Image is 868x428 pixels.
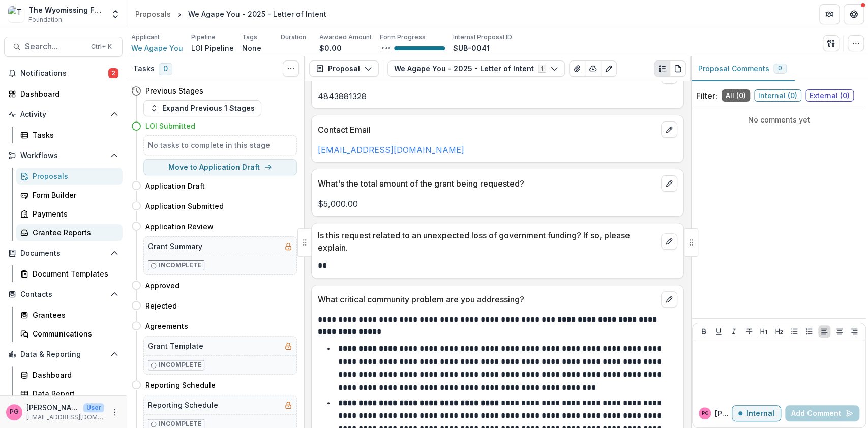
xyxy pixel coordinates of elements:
[848,325,860,338] button: Align Right
[319,33,372,42] p: Awarded Amount
[33,268,114,279] div: Document Templates
[318,293,657,305] p: What critical community problem are you addressing?
[778,65,782,72] span: 0
[108,406,121,418] button: More
[33,208,114,219] div: Payments
[818,325,830,338] button: Align Left
[135,9,171,19] div: Proposals
[33,227,114,238] div: Grantee Reports
[670,60,686,77] button: PDF view
[16,127,123,143] a: Tasks
[159,360,202,370] p: Incomplete
[20,249,106,258] span: Documents
[131,33,160,42] p: Applicant
[318,229,657,254] p: Is this request related to an unexpected loss of government funding? If so, please explain.
[20,88,114,99] div: Dashboard
[131,7,331,21] nav: breadcrumb
[20,151,106,160] span: Workflows
[4,346,123,362] button: Open Data & Reporting
[16,205,123,222] a: Payments
[722,89,750,102] span: All ( 0 )
[380,45,390,52] p: 100 %
[10,409,19,415] div: Pat Giles
[33,190,114,200] div: Form Builder
[696,114,862,125] p: No comments yet
[242,43,261,53] p: None
[191,33,216,42] p: Pipeline
[661,121,677,138] button: edit
[20,290,106,299] span: Contacts
[16,224,123,241] a: Grantee Reports
[318,145,464,155] a: [EMAIL_ADDRESS][DOMAIN_NAME]
[4,106,123,123] button: Open Activity
[698,325,710,338] button: Bold
[33,328,114,339] div: Communications
[788,325,800,338] button: Bullet List
[33,171,114,181] div: Proposals
[191,43,234,53] p: LOI Pipeline
[696,89,717,102] p: Filter:
[16,325,123,342] a: Communications
[145,180,205,191] h4: Application Draft
[16,187,123,203] a: Form Builder
[844,4,864,24] button: Get Help
[319,43,342,53] p: $0.00
[281,33,306,42] p: Duration
[33,388,114,399] div: Data Report
[143,159,297,175] button: Move to Application Draft
[569,60,585,77] button: View Attached Files
[318,198,677,210] p: $5,000.00
[803,325,815,338] button: Ordered List
[25,42,85,51] span: Search...
[773,325,785,338] button: Heading 2
[33,310,114,320] div: Grantees
[145,85,203,96] h4: Previous Stages
[131,43,183,53] span: We Agape You
[28,15,62,24] span: Foundation
[690,56,795,81] button: Proposal Comments
[661,291,677,308] button: edit
[758,325,770,338] button: Heading 1
[654,60,670,77] button: Plaintext view
[28,5,104,15] div: The Wyomissing Foundation
[108,4,123,24] button: Open entity switcher
[145,221,214,232] h4: Application Review
[453,43,490,53] p: SUB-0041
[4,85,123,102] a: Dashboard
[26,413,104,422] p: [EMAIL_ADDRESS][DOMAIN_NAME]
[309,60,379,77] button: Proposal
[732,405,781,421] button: Internal
[8,6,24,22] img: The Wyomissing Foundation
[754,89,801,102] span: Internal ( 0 )
[188,9,326,19] div: We Agape You - 2025 - Letter of Intent
[242,33,257,42] p: Tags
[159,63,172,75] span: 0
[661,175,677,192] button: edit
[145,201,224,211] h4: Application Submitted
[318,90,677,102] p: 4843881328
[702,411,708,416] div: Pat Giles
[4,245,123,261] button: Open Documents
[83,403,104,412] p: User
[318,177,657,190] p: What's the total amount of the grant being requested?
[4,286,123,302] button: Open Contacts
[4,147,123,164] button: Open Workflows
[143,100,261,116] button: Expand Previous 1 Stages
[743,325,755,338] button: Strike
[148,241,202,252] h5: Grant Summary
[133,65,155,73] h3: Tasks
[89,41,114,52] div: Ctrl + K
[380,33,426,42] p: Form Progress
[715,408,732,419] p: [PERSON_NAME]
[145,280,179,291] h4: Approved
[26,402,79,413] p: [PERSON_NAME]
[20,350,106,359] span: Data & Reporting
[148,400,218,410] h5: Reporting Schedule
[131,7,175,21] a: Proposals
[145,300,177,311] h4: Rejected
[661,233,677,250] button: edit
[387,60,565,77] button: We Agape You - 2025 - Letter of Intent1
[16,265,123,282] a: Document Templates
[785,405,859,421] button: Add Comment
[712,325,725,338] button: Underline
